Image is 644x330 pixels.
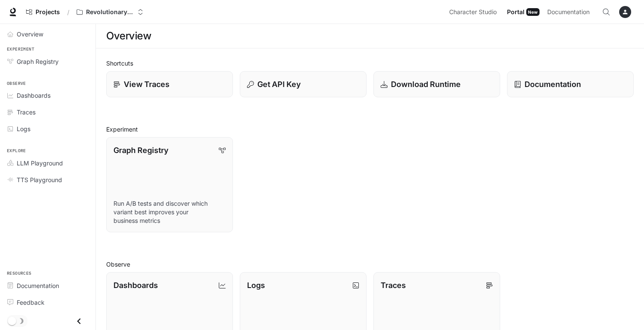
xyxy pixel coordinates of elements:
p: Download Runtime [391,78,461,90]
a: TTS Playground [3,172,92,187]
p: Logs [247,279,265,291]
a: Character Studio [446,3,503,21]
span: Documentation [17,281,59,290]
p: Traces [381,279,406,291]
p: Revolutionary War [86,9,134,16]
p: View Traces [124,78,170,90]
span: Dark mode toggle [8,316,16,325]
a: Documentation [3,278,92,293]
span: Portal [507,7,525,18]
a: PortalNew [504,3,543,21]
a: Go to projects [22,3,64,21]
h2: Observe [106,260,634,269]
a: Logs [3,121,92,136]
p: Documentation [525,78,581,90]
span: Overview [17,30,43,39]
span: Character Studio [449,7,497,18]
h2: Shortcuts [106,59,634,68]
span: Documentation [547,7,590,18]
p: Graph Registry [113,144,168,156]
a: Graph RegistryRun A/B tests and discover which variant best improves your business metrics [106,137,233,232]
a: Dashboards [3,88,92,103]
div: New [526,8,540,16]
button: Close drawer [69,312,89,330]
span: LLM Playground [17,159,63,168]
div: / [64,8,73,17]
span: Logs [17,124,30,133]
a: LLM Playground [3,156,92,171]
p: Get API Key [257,78,301,90]
span: Dashboards [17,91,51,100]
h2: Experiment [106,125,634,134]
a: Graph Registry [3,54,92,69]
a: Download Runtime [373,71,500,97]
span: Feedback [17,298,45,307]
p: Dashboards [113,279,158,291]
span: Traces [17,108,36,117]
a: View Traces [106,71,233,97]
a: Feedback [3,295,92,310]
span: TTS Playground [17,175,62,184]
button: Get API Key [240,71,367,97]
button: Open Command Menu [598,3,615,21]
a: Overview [3,27,92,42]
a: Traces [3,105,92,120]
span: Projects [36,9,60,16]
span: Graph Registry [17,57,59,66]
p: Run A/B tests and discover which variant best improves your business metrics [113,199,226,225]
a: Documentation [544,3,596,21]
a: Documentation [507,71,634,97]
button: Open workspace menu [73,3,147,21]
h1: Overview [106,27,151,45]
